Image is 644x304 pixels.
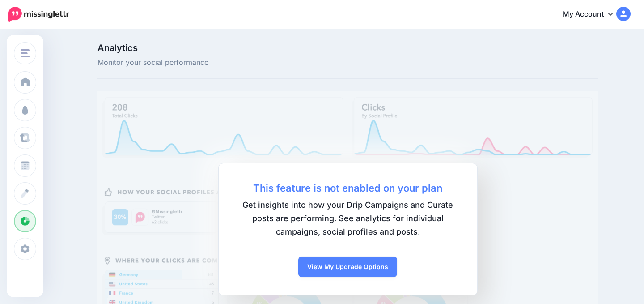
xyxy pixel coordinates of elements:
img: menu.png [21,49,30,57]
img: Missinglettr [8,7,69,22]
span: Get insights into how your Drip Campaigns and Curate posts are performing. See analytics for indi... [237,198,459,239]
a: My Account [554,4,631,26]
b: This feature is not enabled on your plan [237,181,459,195]
span: Monitor your social performance [97,57,255,69]
a: View My Upgrade Options [298,257,397,277]
span: Analytics [97,43,255,52]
